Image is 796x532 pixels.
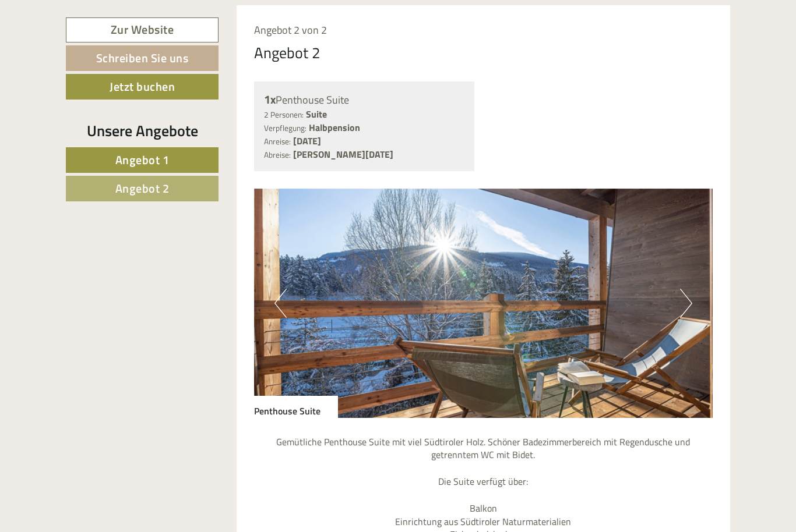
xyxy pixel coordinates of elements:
[264,136,291,147] small: Anreise:
[264,149,291,161] small: Abreise:
[66,74,219,100] a: Jetzt buchen
[66,120,219,141] div: Unsere Angebote
[264,122,307,134] small: Verpflegung:
[66,45,219,71] a: Schreiben Sie uns
[264,109,304,120] small: 2 Personen:
[254,189,713,418] img: image
[274,289,287,318] button: Previous
[680,289,692,318] button: Next
[254,42,320,63] div: Angebot 2
[309,120,360,134] b: Halbpension
[264,90,276,108] b: 1x
[254,396,338,418] div: Penthouse Suite
[306,107,327,121] b: Suite
[293,147,393,161] b: [PERSON_NAME][DATE]
[264,91,465,108] div: Penthouse Suite
[254,22,327,38] span: Angebot 2 von 2
[115,151,170,169] span: Angebot 1
[293,134,321,148] b: [DATE]
[115,179,170,197] span: Angebot 2
[66,17,219,42] a: Zur Website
